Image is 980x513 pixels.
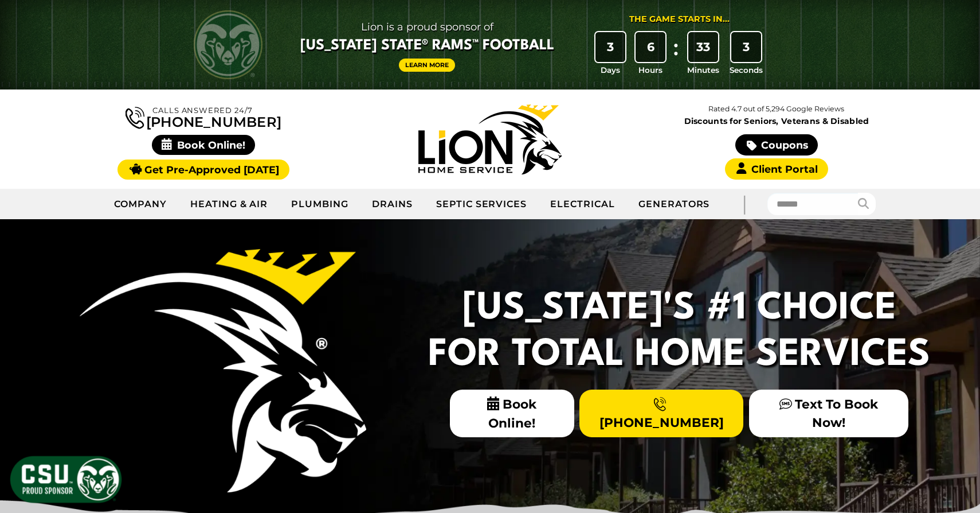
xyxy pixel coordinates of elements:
[633,103,920,115] p: Rated 4.7 out of 5,294 Google Reviews
[103,190,179,219] a: Company
[360,190,425,219] a: Drains
[418,104,562,174] img: Lion Home Service
[280,190,360,219] a: Plumbing
[671,32,682,76] div: :
[730,64,763,76] span: Seconds
[721,189,767,219] div: |
[749,390,908,437] a: Text To Book Now!
[421,286,937,378] h2: [US_STATE]'s #1 Choice For Total Home Services
[399,59,455,72] a: Learn More
[627,190,722,219] a: Generators
[731,32,761,62] div: 3
[687,64,719,76] span: Minutes
[179,190,280,219] a: Heating & Air
[300,36,554,56] span: [US_STATE] State® Rams™ Football
[152,135,256,155] span: Book Online!
[425,190,539,219] a: Septic Services
[117,160,289,180] a: Get Pre-Approved [DATE]
[629,13,730,26] div: The Game Starts in...
[636,117,918,125] span: Discounts for Seniors, Veterans & Disabled
[595,32,625,62] div: 3
[735,134,818,156] a: Coupons
[579,390,743,437] a: [PHONE_NUMBER]
[9,454,123,504] img: CSU Sponsor Badge
[194,10,262,79] img: CSU Rams logo
[450,390,574,437] span: Book Online!
[688,32,718,62] div: 33
[126,104,281,129] a: [PHONE_NUMBER]
[300,18,554,36] span: Lion is a proud sponsor of
[539,190,627,219] a: Electrical
[725,158,828,180] a: Client Portal
[638,64,663,76] span: Hours
[601,64,620,76] span: Days
[636,32,665,62] div: 6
